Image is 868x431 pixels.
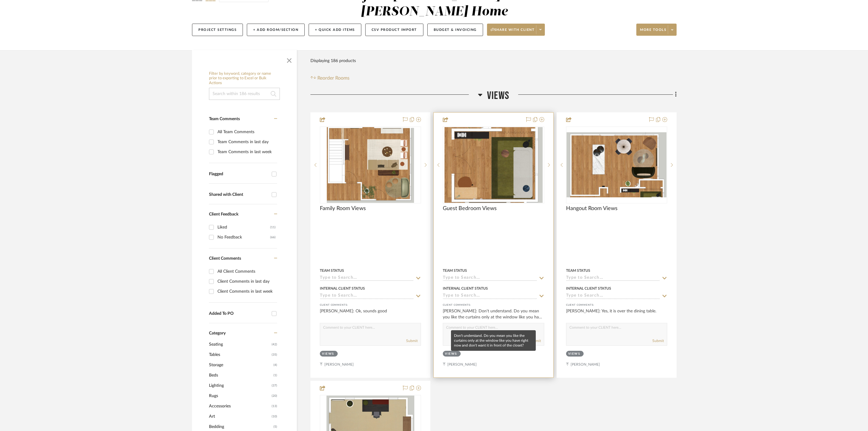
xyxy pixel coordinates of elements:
div: [PERSON_NAME]: Don't understand. Do you mean you like the curtains only at the window like you ha... [443,308,544,320]
input: Type to Search… [443,293,537,299]
span: Accessories [209,401,270,411]
h6: Filter by keyword, category or name prior to exporting to Excel or Bulk Actions [209,71,280,86]
span: More tools [640,28,666,37]
button: Share with client [487,24,545,36]
span: Hangout Room Views [566,205,618,212]
div: Internal Client Status [443,286,488,291]
span: Views [487,89,509,102]
div: Team Status [566,268,590,273]
span: Share with client [491,28,535,37]
div: Team Status [443,268,467,273]
span: (20) [272,391,277,401]
input: Type to Search… [320,293,414,299]
input: Type to Search… [566,275,660,281]
div: Liked [217,222,270,232]
button: Budget & Invoicing [427,24,483,36]
div: Flagged [209,172,269,177]
span: Team Comments [209,117,240,121]
span: Client Feedback [209,212,238,216]
div: [PERSON_NAME]: Ok, sounds good [320,308,421,320]
div: Client Comments in last week [217,287,276,296]
div: All Team Comments [217,127,276,137]
span: Rugs [209,391,270,401]
span: (1) [273,370,277,380]
span: Category [209,331,226,336]
div: All Client Comments [217,267,276,276]
div: Team Comments in last day [217,137,276,147]
div: Internal Client Status [320,286,365,291]
div: Internal Client Status [566,286,611,291]
div: Displaying 186 products [310,55,356,67]
div: Client Comments in last day [217,277,276,286]
div: 0 [443,127,544,203]
button: + Quick Add Items [309,24,361,36]
div: (66) [270,232,276,242]
span: Family Room Views [320,205,366,212]
span: Lighting [209,380,270,391]
input: Type to Search… [320,275,414,281]
span: (37) [272,381,277,390]
span: (42) [272,340,277,349]
span: Client Comments [209,256,241,261]
img: Hangout Room Views [567,132,667,197]
span: (10) [272,412,277,421]
button: Project Settings [192,24,243,36]
div: Shared with Client [209,192,269,197]
span: (4) [273,360,277,370]
div: Views [445,352,457,356]
img: Guest Bedroom Views [444,127,542,203]
span: Seating [209,339,270,350]
div: No Feedback [217,232,270,242]
button: Reorder Rooms [310,74,350,82]
span: Guest Bedroom Views [443,205,497,212]
div: Views [568,352,580,356]
div: [PERSON_NAME]: Yes, it is over the dining table. [566,308,667,320]
div: Team Comments in last week [217,147,276,157]
span: Storage [209,360,272,370]
span: (35) [272,350,277,360]
div: Views [322,352,334,356]
button: + Add Room/Section [247,24,305,36]
button: Close [283,53,295,65]
button: Submit [529,338,541,344]
input: Type to Search… [566,293,660,299]
span: Art [209,411,270,422]
span: Beds [209,370,272,380]
div: 0 [566,127,667,203]
span: Reorder Rooms [317,74,350,82]
div: Team Status [320,268,344,273]
div: (11) [270,222,276,232]
input: Type to Search… [443,275,537,281]
button: CSV Product Import [365,24,423,36]
div: Added To PO [209,311,269,316]
img: Family Room Views [327,127,414,203]
button: Submit [406,338,418,344]
button: Submit [652,338,664,344]
span: (13) [272,401,277,411]
span: Tables [209,350,270,360]
input: Search within 186 results [209,88,280,100]
button: More tools [636,24,677,36]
